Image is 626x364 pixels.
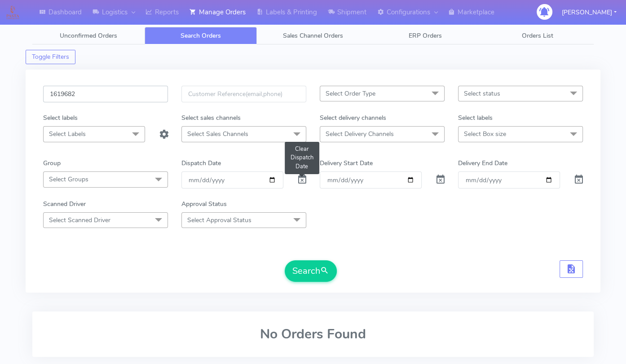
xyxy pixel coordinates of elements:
button: Toggle Filters [26,50,75,64]
span: Select Sales Channels [187,130,248,138]
span: Select Order Type [326,89,375,98]
label: Select sales channels [181,113,241,123]
span: Orders List [522,31,553,40]
span: Select Labels [49,130,86,138]
ul: Tabs [32,27,594,44]
span: Select Delivery Channels [326,130,394,138]
span: Select status [464,89,500,98]
button: [PERSON_NAME] [555,3,623,22]
label: Scanned Driver [43,199,86,209]
input: Customer Reference(email,phone) [181,86,306,102]
label: Select delivery channels [320,113,386,123]
input: Order Id [43,86,168,102]
label: Select labels [43,113,78,123]
label: Delivery Start Date [320,158,373,168]
span: Select Groups [49,175,88,184]
span: ERP Orders [409,31,442,40]
span: Select Scanned Driver [49,216,110,224]
label: Approval Status [181,199,227,209]
span: Select Box size [464,130,506,138]
span: Unconfirmed Orders [60,31,117,40]
label: Group [43,158,61,168]
button: Search [285,260,337,282]
label: Delivery End Date [458,158,507,168]
span: Sales Channel Orders [283,31,343,40]
h2: No Orders Found [43,327,583,342]
span: Select Approval Status [187,216,251,224]
label: Dispatch Date [181,158,221,168]
label: Select labels [458,113,493,123]
span: Search Orders [181,31,221,40]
